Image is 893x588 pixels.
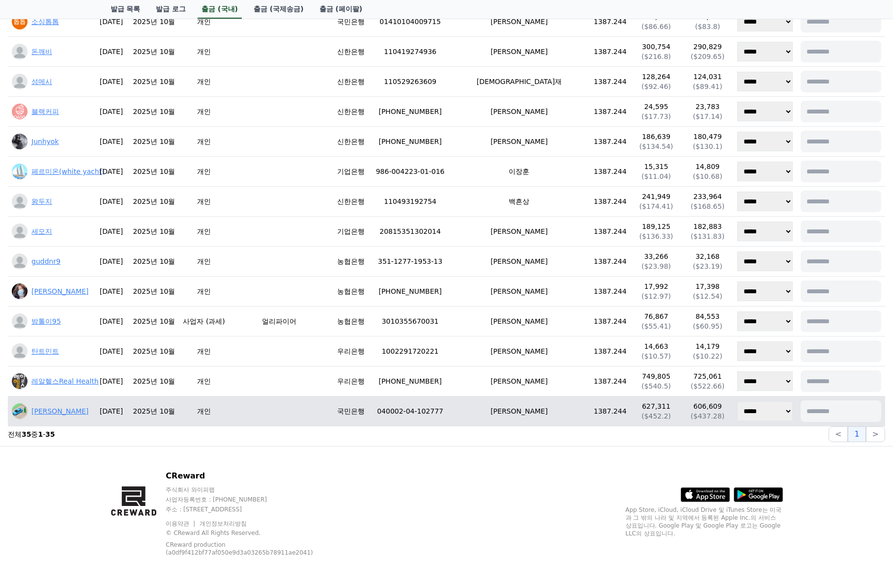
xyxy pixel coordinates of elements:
td: 1387.244 [590,187,631,217]
td: 개인 [179,396,229,426]
a: 개인정보처리방침 [200,520,247,527]
a: 이용약관 [166,520,197,527]
p: 전체 중 - [8,429,55,439]
td: 신한은행 [330,187,372,217]
td: [PERSON_NAME] [449,277,590,307]
p: 14,809 [686,162,729,171]
p: ($136.33) [634,231,678,241]
td: 986-004223-01-016 [372,157,449,187]
p: 14,663 [634,341,678,351]
td: 01410104009715 [372,7,449,37]
img: ACg8ocI0AyEd3ICoJsbDEJZqcgs6w8vBAM-f049ll42OoVLE_eX7Khmg=s96-c [12,134,28,149]
td: [DEMOGRAPHIC_DATA]재 [449,67,590,97]
a: guddnr9 [31,257,60,265]
p: 182,883 [686,222,729,231]
td: 사업자 (과세) [179,307,229,336]
td: 2025년 10월 [129,127,179,157]
td: 1387.244 [590,247,631,277]
p: ($216.8) [634,52,678,61]
td: 2025년 10월 [129,67,179,97]
td: 110529263609 [372,67,449,97]
p: 84,553 [686,311,729,321]
button: < [829,426,848,442]
td: 개인 [179,7,229,37]
td: [PERSON_NAME] [449,7,590,37]
td: 기업은행 [330,157,372,187]
td: 2025년 10월 [129,366,179,396]
td: 국민은행 [330,7,372,37]
td: 개인 [179,37,229,67]
a: Home [3,311,65,336]
a: 소싱톱톱 [31,18,59,26]
td: 1387.244 [590,127,631,157]
td: [DATE] [94,217,129,247]
td: [PERSON_NAME] [449,396,590,426]
td: 개인 [179,217,229,247]
p: ($209.65) [686,52,729,61]
td: 개인 [179,366,229,396]
td: 신한은행 [330,67,372,97]
a: 레알헬스Real Health [31,377,99,385]
strong: 35 [22,430,31,438]
p: 23,783 [686,102,729,112]
p: ($452.2) [634,411,678,421]
td: 1387.244 [590,97,631,127]
p: App Store, iCloud, iCloud Drive 및 iTunes Store는 미국과 그 밖의 나라 및 지역에서 등록된 Apple Inc.의 서비스 상표입니다. Goo... [626,506,783,537]
a: [PERSON_NAME] [31,287,88,295]
td: [DATE] [94,97,129,127]
p: ($540.5) [634,381,678,391]
p: ($83.8) [686,22,729,31]
p: 주소 : [STREET_ADDRESS] [166,505,338,513]
td: 2025년 10월 [129,336,179,366]
td: 농협은행 [330,247,372,277]
img: profile_blank.webp [12,313,28,329]
td: 우리은행 [330,336,372,366]
td: [DATE] [94,37,129,67]
p: © CReward All Rights Reserved. [166,529,338,537]
img: profile_blank.webp [12,253,28,269]
td: [DATE] [94,187,129,217]
td: [PHONE_NUMBER] [372,127,449,157]
p: 32,168 [686,252,729,261]
p: ($55.41) [634,321,678,331]
strong: 35 [45,430,55,438]
td: 신한은행 [330,97,372,127]
p: ($11.04) [634,171,678,181]
td: [DATE] [94,366,129,396]
p: 189,125 [634,222,678,231]
strong: 1 [38,430,43,438]
img: profile_blank.webp [12,194,28,209]
td: [PERSON_NAME] [449,97,590,127]
a: 성메시 [31,78,52,85]
p: 241,949 [634,192,678,201]
a: 페르미온(white yacht) [31,168,105,175]
td: 기업은행 [330,217,372,247]
p: 128,264 [634,72,678,82]
span: Home [25,326,42,334]
a: 밤톨이95 [31,317,61,325]
td: 백흔상 [449,187,590,217]
td: 우리은행 [330,366,372,396]
td: 농협은행 [330,307,372,336]
td: [DATE] [94,247,129,277]
td: 110493192754 [372,187,449,217]
td: 개인 [179,97,229,127]
p: ($86.66) [634,22,678,31]
td: 2025년 10월 [129,277,179,307]
p: ($10.57) [634,351,678,361]
td: [PERSON_NAME] [449,336,590,366]
p: 76,867 [634,311,678,321]
p: ($10.22) [686,351,729,361]
td: 2025년 10월 [129,97,179,127]
p: ($23.98) [634,261,678,271]
img: profile_blank.webp [12,74,28,89]
td: [PERSON_NAME] [449,217,590,247]
td: 농협은행 [330,277,372,307]
td: [PHONE_NUMBER] [372,277,449,307]
img: ACg8ocL-lYN1sRBn-XBETSkJF9_drb8vSLAaQxGvd-Obad7pM8RBIdcA=s96-c [12,164,28,179]
p: 14,179 [686,341,729,351]
a: Junhyok [31,138,59,145]
p: ($174.41) [634,201,678,211]
p: 606,609 [686,401,729,411]
td: [DATE] [94,307,129,336]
